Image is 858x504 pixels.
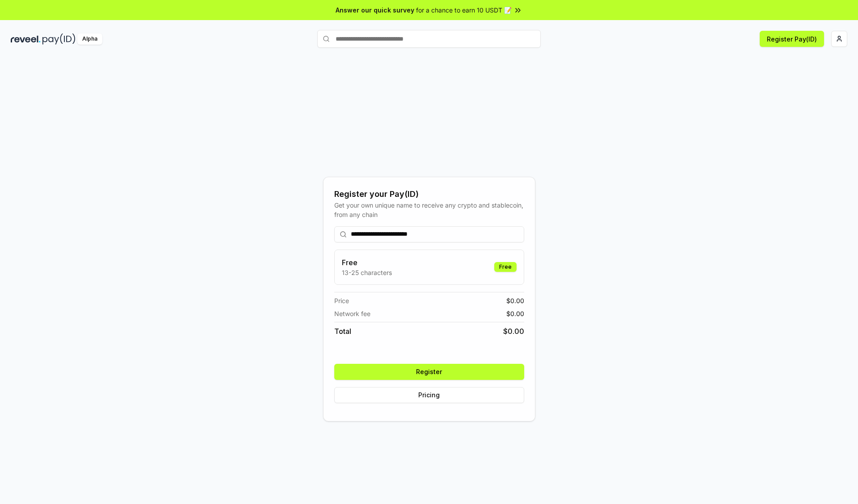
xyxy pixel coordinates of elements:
[506,296,524,305] span: $ 0.00
[334,200,524,219] div: Get your own unique name to receive any crypto and stablecoin, from any chain
[506,309,524,318] span: $ 0.00
[334,309,370,318] span: Network fee
[334,326,351,337] span: Total
[503,326,524,337] span: $ 0.00
[11,33,41,45] img: reveel_dark
[342,257,392,268] h3: Free
[416,5,512,15] span: for a chance to earn 10 USDT 📝
[760,31,824,47] button: Register Pay(ID)
[42,33,76,45] img: pay_id
[334,364,524,380] button: Register
[334,188,524,200] div: Register your Pay(ID)
[336,5,414,15] span: Answer our quick survey
[77,33,102,45] div: Alpha
[334,387,524,403] button: Pricing
[342,268,392,277] p: 13-25 characters
[334,296,349,305] span: Price
[494,262,517,272] div: Free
